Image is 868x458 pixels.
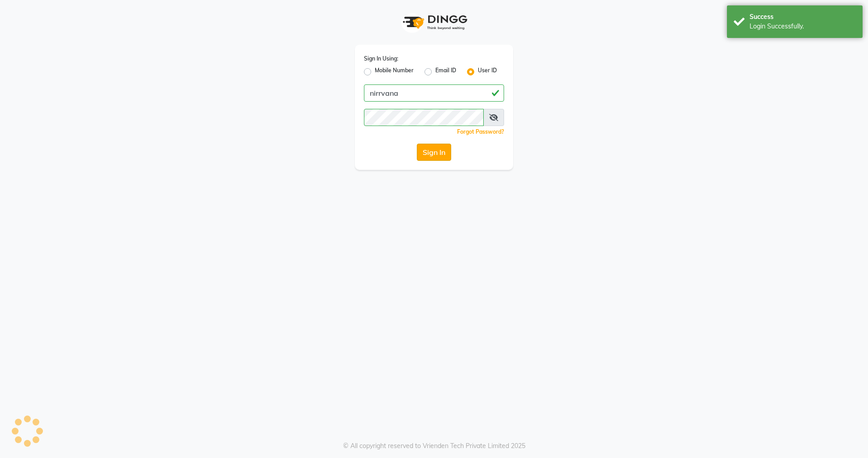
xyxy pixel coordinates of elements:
a: Forgot Password? [457,128,504,135]
button: Sign In [417,144,451,161]
label: Sign In Using: [364,55,398,63]
label: User ID [478,66,497,77]
label: Email ID [435,66,456,77]
input: Username [364,109,484,126]
label: Mobile Number [375,66,414,77]
div: Success [750,12,856,22]
input: Username [364,84,504,102]
div: Login Successfully. [750,22,856,31]
img: logo1.svg [398,9,470,36]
